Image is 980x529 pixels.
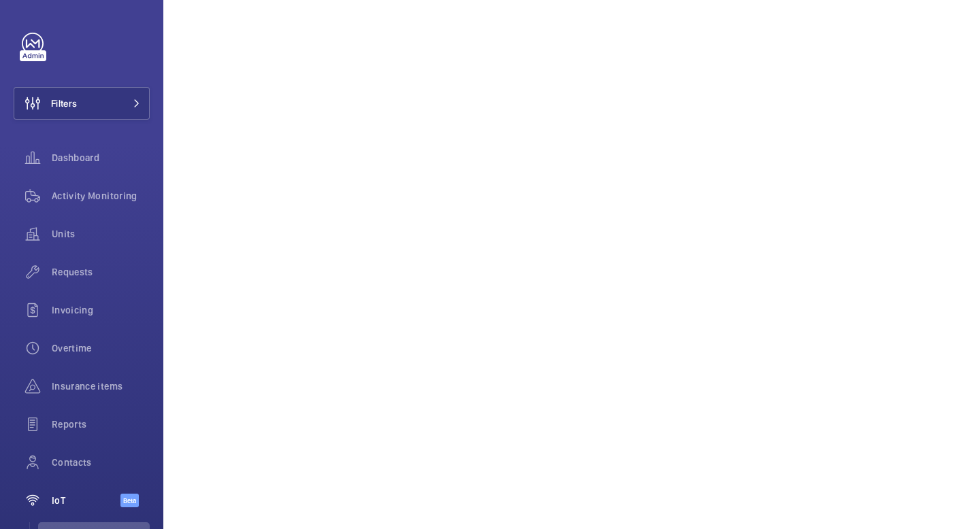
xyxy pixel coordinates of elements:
[51,97,77,110] span: Filters
[52,265,150,279] span: Requests
[52,189,150,203] span: Activity Monitoring
[120,494,139,507] span: Beta
[52,456,150,469] span: Contacts
[52,341,150,355] span: Overtime
[52,417,150,431] span: Reports
[52,303,150,317] span: Invoicing
[52,227,150,241] span: Units
[52,494,120,507] span: IoT
[52,151,150,165] span: Dashboard
[52,379,150,393] span: Insurance items
[14,87,150,120] button: Filters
